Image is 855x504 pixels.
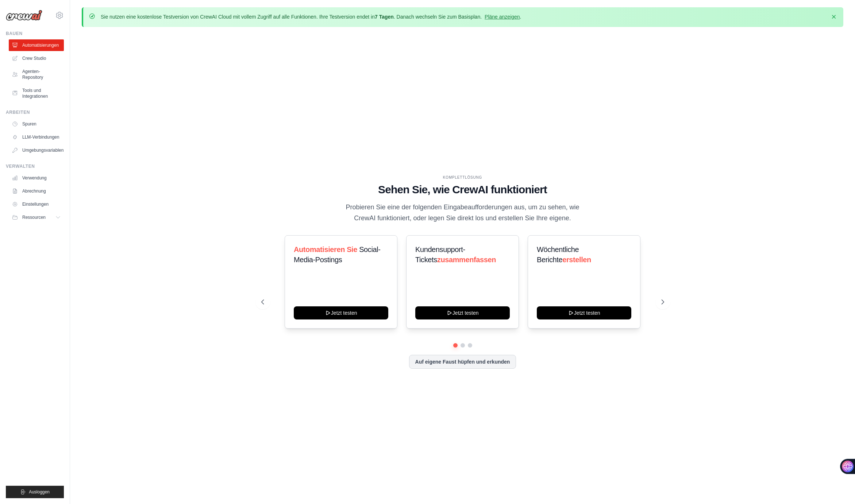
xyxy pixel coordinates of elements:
[294,245,357,253] font: Automatisieren Sie
[22,189,46,194] font: Abrechnung
[378,183,547,195] font: Sehen Sie, wie CrewAI funktioniert
[443,175,482,179] font: Komplettlösung
[9,118,64,130] a: Spuren
[9,144,64,156] a: Umgebungsvariablen
[22,202,49,207] font: Einstellungen
[22,88,48,99] font: Tools und Integrationen
[537,245,579,264] font: Wöchentliche Berichte
[452,310,479,316] font: Jetzt testen
[415,306,510,319] button: Jetzt testen
[9,39,64,51] a: Automatisierungen
[819,469,855,504] iframe: Chat-Widget
[294,306,388,319] button: Jetzt testen
[394,14,482,20] font: . Danach wechseln Sie zum Basisplan.
[22,121,36,127] font: Spuren
[520,14,521,20] font: .
[22,215,46,220] font: Ressourcen
[9,198,64,210] a: Einstellungen
[537,306,631,319] button: Jetzt testen
[6,10,42,21] img: Logo
[9,185,64,197] a: Abrechnung
[9,212,64,223] button: Ressourcen
[22,69,43,80] font: Agenten-Repository
[22,148,63,153] font: Umgebungsvariablen
[9,66,64,83] a: Agenten-Repository
[6,110,30,115] font: Arbeiten
[6,164,35,169] font: Verwalten
[331,310,357,316] font: Jetzt testen
[9,53,64,64] a: Crew Studio
[22,135,59,140] font: LLM-Verbindungen
[346,203,579,221] font: Probieren Sie eine der folgenden Eingabeaufforderungen aus, um zu sehen, wie CrewAI funktioniert,...
[29,489,50,495] font: Ausloggen
[9,85,64,102] a: Tools und Integrationen
[485,14,520,20] a: Pläne anzeigen
[101,14,375,20] font: Sie nutzen eine kostenlose Testversion von CrewAI Cloud mit vollem Zugriff auf alle Funktionen. I...
[574,310,600,316] font: Jetzt testen
[22,56,46,61] font: Crew Studio
[294,245,380,264] font: Social-Media-Postings
[9,131,64,143] a: LLM-Verbindungen
[415,359,510,365] font: Auf eigene Faust hüpfen und erkunden
[409,355,516,369] button: Auf eigene Faust hüpfen und erkunden
[6,486,64,498] button: Ausloggen
[9,172,64,184] a: Verwendung
[437,256,496,264] font: zusammenfassen
[22,175,47,181] font: Verwendung
[375,14,394,20] font: 7 Tagen
[562,256,591,264] font: erstellen
[6,31,23,36] font: Bauen
[22,43,59,48] font: Automatisierungen
[415,245,465,264] font: Kundensupport-Tickets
